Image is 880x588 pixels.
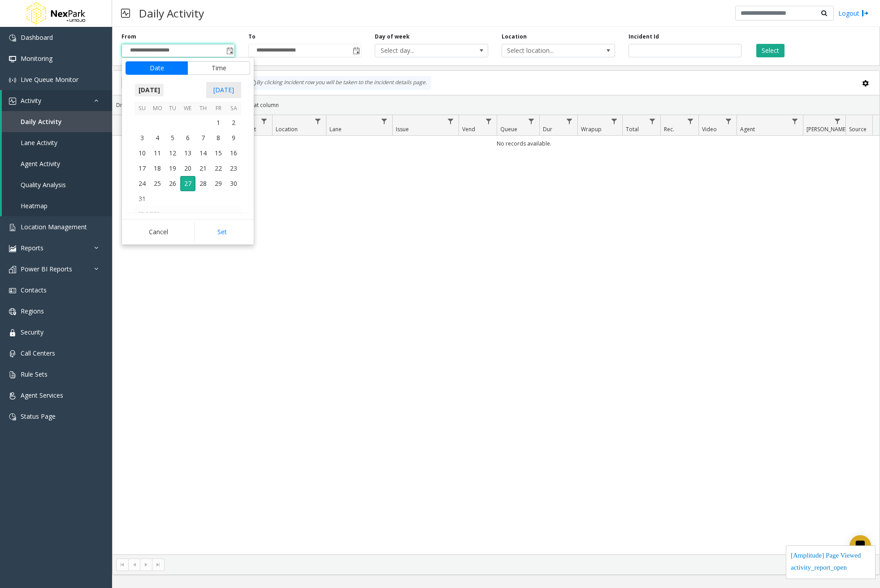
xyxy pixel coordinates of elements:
span: Vend [462,125,475,133]
img: 'icon' [9,287,16,294]
a: Parker Filter Menu [832,115,844,127]
div: Data table [113,115,880,554]
span: 14 [195,146,211,161]
span: 8 [211,130,226,146]
td: Friday, August 8, 2025 [211,130,226,146]
span: Dashboard [21,33,53,42]
span: 9 [226,130,241,146]
span: Select location... [502,44,592,57]
div: Drag a column header and drop it here to group by that column [113,97,880,113]
th: Fr [211,102,226,116]
span: 5 [165,130,180,146]
th: [DATE] [134,206,241,222]
th: Th [195,102,211,116]
span: 16 [226,146,241,161]
span: 26 [165,176,180,191]
button: Cancel [126,222,191,242]
h3: Daily Activity [134,2,208,24]
span: 22 [211,161,226,176]
td: Friday, August 29, 2025 [211,176,226,191]
div: [Amplitude] Page Viewed [791,550,871,562]
span: 27 [180,176,195,191]
td: Sunday, August 10, 2025 [134,146,150,161]
span: Call Centers [21,349,55,357]
td: Thursday, August 7, 2025 [195,130,211,146]
th: Tu [165,102,180,116]
a: Total Filter Menu [646,115,659,127]
span: 30 [226,176,241,191]
span: 23 [226,161,241,176]
td: Wednesday, August 6, 2025 [180,130,195,146]
td: Sunday, August 17, 2025 [134,161,150,176]
th: Su [134,102,150,116]
span: 28 [195,176,211,191]
a: Agent Filter Menu [789,115,801,127]
span: Security [21,328,43,336]
td: Sunday, August 31, 2025 [134,191,150,206]
span: Monitoring [21,54,52,63]
label: To [248,33,256,41]
span: 11 [150,146,165,161]
span: Location Management [21,223,87,231]
span: 6 [180,130,195,146]
img: 'icon' [9,34,16,42]
span: Heatmap [21,202,48,210]
img: logout [862,9,869,18]
img: 'icon' [9,350,16,357]
span: 29 [211,176,226,191]
a: Activity [2,90,112,111]
span: 20 [180,161,195,176]
span: 10 [134,146,150,161]
td: Thursday, August 21, 2025 [195,161,211,176]
th: We [180,102,195,116]
button: Time tab [187,61,250,75]
span: Select day... [375,44,465,57]
span: Dur [543,125,552,133]
td: Wednesday, August 20, 2025 [180,161,195,176]
td: Saturday, August 30, 2025 [226,176,241,191]
span: Location [276,125,298,133]
span: Contacts [21,286,47,294]
span: 1 [211,115,226,130]
td: Thursday, August 14, 2025 [195,146,211,161]
img: pageIcon [121,2,130,24]
span: 31 [134,191,150,206]
span: 25 [150,176,165,191]
td: Wednesday, August 27, 2025 [180,176,195,191]
label: Incident Id [629,33,659,41]
span: Regions [21,307,44,315]
span: Total [626,125,639,133]
span: Issue [396,125,409,133]
img: 'icon' [9,392,16,399]
span: Video [702,125,717,133]
td: Tuesday, August 5, 2025 [165,130,180,146]
span: Lane Activity [21,138,57,147]
img: 'icon' [9,77,16,84]
a: Lot Filter Menu [258,115,270,127]
td: Friday, August 1, 2025 [211,115,226,130]
td: Tuesday, August 12, 2025 [165,146,180,161]
span: 13 [180,146,195,161]
td: Monday, August 11, 2025 [150,146,165,161]
img: 'icon' [9,245,16,252]
td: Friday, August 15, 2025 [211,146,226,161]
img: 'icon' [9,329,16,336]
kendo-pager-info: 0 - 0 of 0 items [170,561,871,569]
a: Dur Filter Menu [564,115,576,127]
td: Saturday, August 23, 2025 [226,161,241,176]
div: activity_report_open [791,562,871,575]
span: Rule Sets [21,370,48,378]
td: Tuesday, August 19, 2025 [165,161,180,176]
span: Reports [21,244,43,252]
span: 2 [226,115,241,130]
span: Daily Activity [21,117,62,126]
td: Friday, August 22, 2025 [211,161,226,176]
span: [PERSON_NAME] [806,125,847,133]
a: Logout [838,9,869,18]
img: 'icon' [9,266,16,273]
td: Monday, August 4, 2025 [150,130,165,146]
span: Activity [21,96,41,105]
div: By clicking Incident row you will be taken to the incident details page. [245,76,431,90]
td: Saturday, August 16, 2025 [226,146,241,161]
th: Mo [150,102,165,116]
